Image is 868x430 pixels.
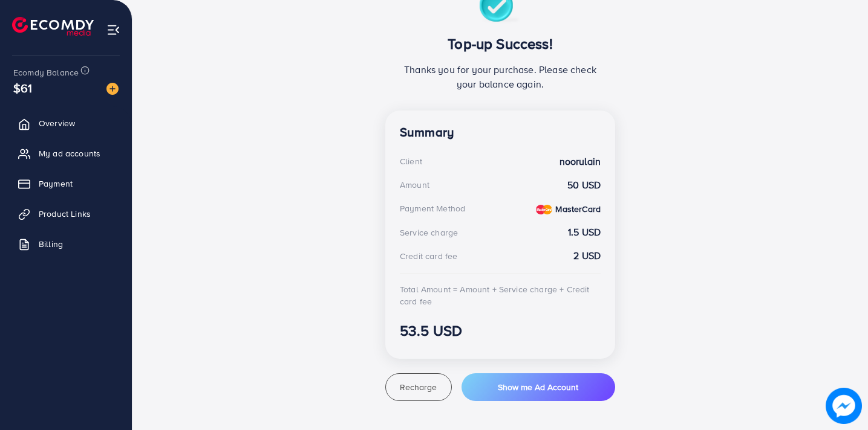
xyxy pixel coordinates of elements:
[9,232,123,256] a: Billing
[826,388,862,424] img: image
[400,62,601,91] p: Thanks you for your purchase. Please check your balance again.
[39,208,91,220] span: Product Links
[39,178,73,190] span: Payment
[9,202,123,226] a: Product Links
[106,83,119,95] img: image
[39,147,100,159] span: My ad accounts
[462,373,615,401] button: Show me Ad Account
[13,66,79,79] span: Ecomdy Balance
[498,381,578,393] span: Show me Ad Account
[400,35,601,53] h3: Top-up Success!
[567,178,601,192] strong: 50 USD
[573,249,601,263] strong: 2 USD
[9,141,123,165] a: My ad accounts
[400,155,422,167] div: Client
[385,373,452,401] button: Recharge
[560,155,601,168] strong: noorulain
[13,79,32,97] span: $61
[400,179,429,191] div: Amount
[536,205,552,214] img: credit
[400,125,601,140] h4: Summary
[400,322,601,339] h3: 53.5 USD
[568,225,601,239] strong: 1.5 USD
[400,283,601,308] div: Total Amount = Amount + Service charge + Credit card fee
[39,238,63,250] span: Billing
[555,203,601,215] strong: MasterCard
[400,226,458,239] div: Service charge
[106,23,120,37] img: menu
[400,381,437,393] span: Recharge
[400,202,465,214] div: Payment Method
[12,17,94,36] img: logo
[39,117,75,129] span: Overview
[9,172,123,196] a: Payment
[9,111,123,135] a: Overview
[400,250,457,262] div: Credit card fee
